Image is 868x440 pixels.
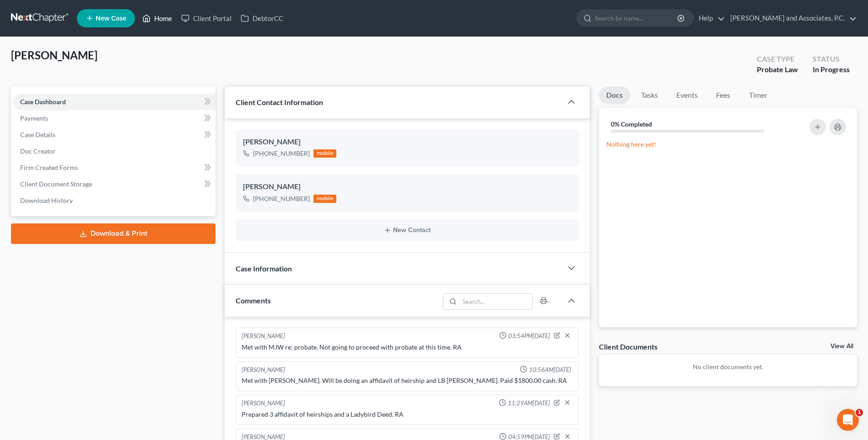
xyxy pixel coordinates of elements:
[177,10,236,27] a: Client Portal
[242,366,285,374] div: [PERSON_NAME]
[11,48,97,62] span: [PERSON_NAME]
[313,149,336,158] div: mobile
[243,181,571,192] div: [PERSON_NAME]
[243,227,571,234] button: New Contact
[742,86,775,104] a: Timer
[20,114,48,122] span: Payments
[606,140,850,149] p: Nothing here yet!
[242,376,573,385] div: Met with [PERSON_NAME]. Will be doing an affidavit of heirship and LB [PERSON_NAME]. Paid $1800.0...
[813,54,850,64] div: Status
[20,147,56,155] span: Doc Creator
[243,137,571,148] div: [PERSON_NAME]
[599,342,658,351] div: Client Documents
[11,223,216,244] a: Download & Print
[242,410,573,419] div: Prepared 3 affidavit of heirships and a Ladybird Deed. RA
[20,164,78,171] span: Firm Created Forms
[813,64,850,75] div: In Progress
[459,294,532,309] input: Search...
[253,194,310,203] div: [PHONE_NUMBER]
[595,10,679,27] input: Search by name...
[606,362,850,371] p: No client documents yet.
[313,195,336,203] div: mobile
[96,15,126,22] span: New Case
[20,180,92,188] span: Client Document Storage
[13,176,216,192] a: Client Document Storage
[694,10,725,27] a: Help
[20,131,55,138] span: Case Details
[13,159,216,176] a: Firm Created Forms
[236,296,271,305] span: Comments
[508,399,550,408] span: 11:29AM[DATE]
[13,94,216,110] a: Case Dashboard
[13,192,216,209] a: Download History
[242,332,285,341] div: [PERSON_NAME]
[13,143,216,159] a: Doc Creator
[529,366,571,374] span: 10:56AM[DATE]
[830,343,853,350] a: View All
[236,10,288,27] a: DebtorCC
[709,86,738,104] a: Fees
[242,399,285,408] div: [PERSON_NAME]
[242,343,573,352] div: Met with MJW re: probate. Not going to proceed with probate at this time. RA
[611,120,652,128] strong: 0% Completed
[757,64,798,75] div: Probate Law
[856,409,863,416] span: 1
[236,98,323,106] span: Client Contact Information
[13,127,216,143] a: Case Details
[13,110,216,127] a: Payments
[20,98,66,106] span: Case Dashboard
[634,86,665,104] a: Tasks
[669,86,705,104] a: Events
[253,149,310,158] div: [PHONE_NUMBER]
[757,54,798,64] div: Case Type
[837,409,859,431] iframe: Intercom live chat
[20,196,73,204] span: Download History
[726,10,857,27] a: [PERSON_NAME] and Associates, P.C.
[508,332,550,340] span: 03:54PM[DATE]
[138,10,177,27] a: Home
[599,86,630,104] a: Docs
[236,264,292,273] span: Case Information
